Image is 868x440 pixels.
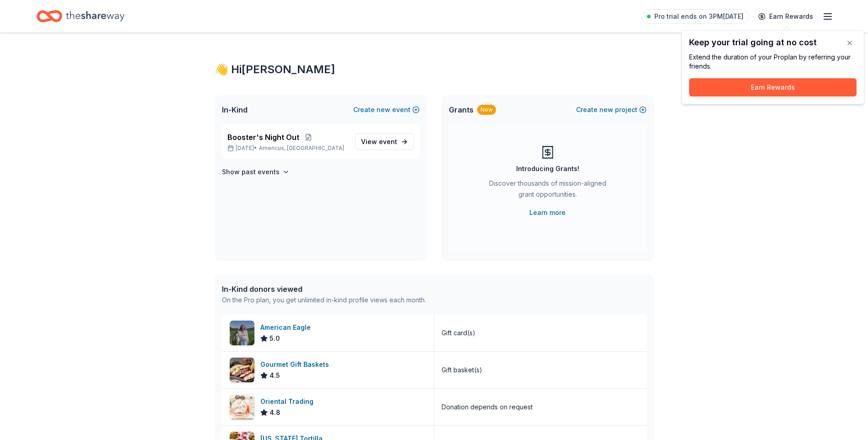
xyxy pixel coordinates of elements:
span: 4.8 [270,407,280,418]
span: event [379,138,397,145]
div: Extend the duration of your Pro plan by referring your friends. [689,53,857,71]
div: Gourmet Gift Baskets [260,359,333,370]
p: [DATE] • [227,145,348,152]
div: On the Pro plan, you get unlimited in-kind profile views each month. [222,295,426,306]
div: American Eagle [260,322,314,333]
span: 4.5 [270,370,280,381]
img: Image for American Eagle [230,321,254,345]
div: In-Kind donors viewed [222,284,426,295]
span: Grants [449,104,474,115]
span: Booster's Night Out [227,132,299,143]
button: Createnewproject [576,104,647,115]
span: new [599,104,613,115]
a: View event [355,134,414,150]
span: In-Kind [222,104,248,115]
span: Americus, [GEOGRAPHIC_DATA] [259,145,344,152]
span: Pro trial ends on 3PM[DATE] [654,11,744,22]
div: Introducing Grants! [516,163,579,174]
div: Gift basket(s) [442,365,482,376]
div: Donation depends on request [442,402,533,413]
a: Pro trial ends on 3PM[DATE] [642,9,749,24]
img: Image for Oriental Trading [230,395,254,419]
button: Createnewevent [353,104,420,115]
div: Discover thousands of mission-aligned grant opportunities. [485,178,610,204]
h4: Show past events [222,166,280,177]
div: Oriental Trading [260,396,317,407]
a: Learn more [529,207,566,218]
span: 5.0 [270,333,280,344]
button: Earn Rewards [689,78,857,97]
div: 👋 Hi [PERSON_NAME] [215,62,654,77]
a: Home [37,5,124,27]
button: Show past events [222,166,290,177]
div: Keep your trial going at no cost [689,38,857,47]
a: Earn Rewards [753,8,819,25]
img: Image for Gourmet Gift Baskets [230,358,254,382]
span: View [361,136,397,147]
div: New [477,105,496,115]
span: new [377,104,390,115]
div: Gift card(s) [442,327,475,338]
